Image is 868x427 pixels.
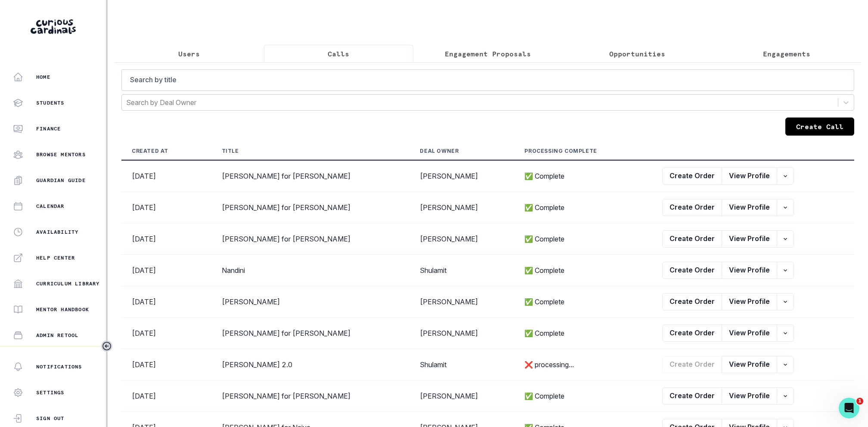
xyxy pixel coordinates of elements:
button: row menu [777,262,794,279]
p: Notifications [36,363,82,370]
td: [DATE] [121,286,211,318]
td: [PERSON_NAME] [211,286,410,318]
button: View Profile [722,356,777,373]
button: row menu [777,325,794,342]
p: Guardian Guide [36,177,86,184]
td: [PERSON_NAME] 2.0 [211,349,410,381]
button: View Profile [722,230,777,248]
button: Create Order [662,387,722,405]
td: [PERSON_NAME] [409,286,514,318]
p: Sign Out [36,415,65,422]
button: Create Order [662,325,722,342]
iframe: Intercom live chat [839,398,859,418]
td: ✅ Complete [514,255,651,286]
td: [DATE] [121,223,211,255]
p: Students [36,99,65,106]
button: View Profile [722,293,777,310]
button: Create Order [662,356,722,373]
p: Settings [36,389,65,396]
td: ✅ Complete [514,160,651,192]
td: [DATE] [121,160,211,192]
div: Title [222,148,239,155]
p: Mentor Handbook [36,306,89,313]
button: row menu [777,356,794,373]
td: ❌ processing... [514,349,651,381]
button: row menu [777,293,794,310]
button: Create Call [785,118,854,136]
td: Shulamit [409,255,514,286]
td: [DATE] [121,192,211,223]
p: Browse Mentors [36,151,86,158]
button: Create Order [662,230,722,248]
td: Shulamit [409,349,514,381]
div: Deal Owner [420,148,459,155]
p: Home [36,74,50,80]
p: Admin Retool [36,332,78,339]
td: [PERSON_NAME] for [PERSON_NAME] [211,318,410,349]
p: Engagement Proposals [445,49,531,59]
div: Processing complete [524,148,597,155]
button: View Profile [722,199,777,216]
button: row menu [777,230,794,248]
td: ✅ Complete [514,318,651,349]
button: row menu [777,167,794,185]
td: [DATE] [121,318,211,349]
img: Curious Cardinals Logo [31,19,76,34]
button: View Profile [722,262,777,279]
td: [PERSON_NAME] for [PERSON_NAME] [211,160,410,192]
td: [PERSON_NAME] for [PERSON_NAME] [211,381,410,412]
button: Toggle sidebar [101,340,112,352]
p: Engagements [763,49,810,59]
td: [PERSON_NAME] [409,192,514,223]
button: Create Order [662,199,722,216]
td: [PERSON_NAME] for [PERSON_NAME] [211,192,410,223]
span: 1 [856,398,863,405]
button: View Profile [722,387,777,405]
td: ✅ Complete [514,286,651,318]
p: Help Center [36,254,75,261]
td: [PERSON_NAME] [409,381,514,412]
p: Availability [36,229,78,235]
td: Nandini [211,255,410,286]
td: [PERSON_NAME] for [PERSON_NAME] [211,223,410,255]
td: ✅ Complete [514,223,651,255]
td: [PERSON_NAME] [409,318,514,349]
p: Finance [36,125,61,132]
td: [DATE] [121,349,211,381]
p: Curriculum Library [36,280,100,287]
button: row menu [777,199,794,216]
button: Create Order [662,262,722,279]
td: [PERSON_NAME] [409,223,514,255]
td: [DATE] [121,255,211,286]
td: ✅ Complete [514,192,651,223]
button: View Profile [722,325,777,342]
td: [DATE] [121,381,211,412]
button: Create Order [662,293,722,310]
button: row menu [777,387,794,405]
p: Calendar [36,203,65,210]
button: Create Order [662,167,722,185]
button: View Profile [722,167,777,185]
td: ✅ Complete [514,381,651,412]
td: [PERSON_NAME] [409,160,514,192]
p: Users [178,49,200,59]
div: Created At [132,148,168,155]
p: Opportunities [609,49,665,59]
p: Calls [328,49,349,59]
